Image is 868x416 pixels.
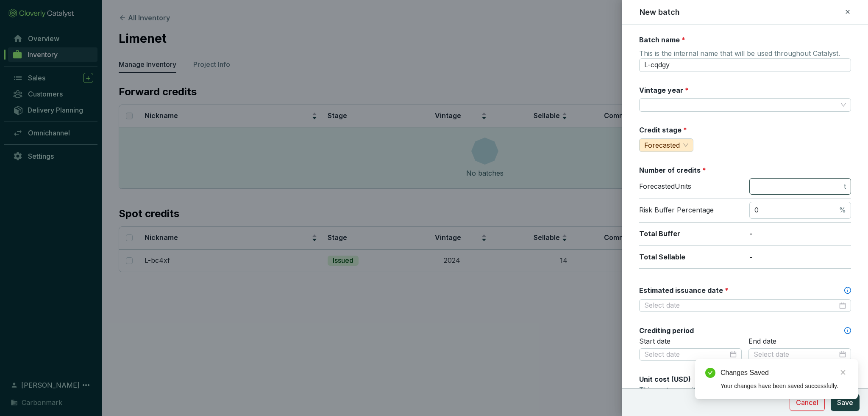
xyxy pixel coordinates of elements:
span: % [839,206,846,215]
a: Close [838,368,848,377]
label: Vintage year [639,85,689,95]
label: Batch name [639,35,685,44]
span: Unit cost (USD) [639,375,691,383]
span: check-circle [705,368,715,378]
span: close [840,369,846,375]
h2: New batch [640,7,680,18]
p: Forecasted Units [639,182,741,191]
p: Start date [639,337,742,346]
p: This cost per unit will be used to help calculate gross margins. [639,384,851,396]
input: Select date [644,301,837,310]
label: Credit stage [639,125,687,135]
input: Select date [754,350,837,359]
span: t [844,182,846,191]
label: Estimated issuance date [639,286,729,295]
p: - [749,229,851,239]
div: Your changes have been saved successfully. [721,381,848,391]
span: This is the internal name that will be used throughout Catalyst. [639,49,840,59]
p: - [749,253,851,262]
p: End date [748,337,851,346]
input: Select date [644,350,728,359]
p: Total Buffer [639,229,741,239]
div: Changes Saved [721,368,848,378]
label: Crediting period [639,326,694,335]
p: Total Sellable [639,253,741,262]
span: Forecasted [644,141,680,149]
label: Number of credits [639,165,706,175]
p: Risk Buffer Percentage [639,206,741,215]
